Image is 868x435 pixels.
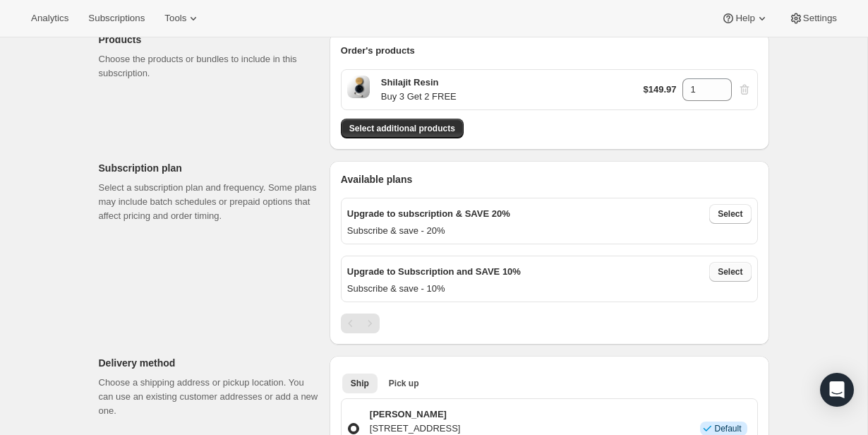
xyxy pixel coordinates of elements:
[713,8,777,28] button: Help
[341,172,412,186] span: Available plans
[351,378,369,389] span: Ship
[381,76,457,90] p: Shilajit Resin
[347,282,752,296] p: Subscribe & save - 10%
[156,8,209,28] button: Tools
[820,373,854,407] div: Open Intercom Messenger
[99,52,318,81] p: Choose the products or bundles to include in this subscription.
[347,265,521,279] p: Upgrade to Subscription and SAVE 10%
[347,76,370,98] span: Buy 3 Get 2 FREE
[709,262,751,282] button: Select
[709,204,751,224] button: Select
[31,13,68,24] span: Analytics
[389,378,419,389] span: Pick up
[341,45,415,56] span: Order's products
[99,181,318,223] p: Select a subscription plan and frequency. Some plans may include batch schedules or prepaid optio...
[803,13,837,24] span: Settings
[341,119,464,138] button: Select additional products
[370,407,461,422] p: [PERSON_NAME]
[347,207,510,221] p: Upgrade to subscription & SAVE 20%
[718,266,742,278] span: Select
[164,13,186,24] span: Tools
[381,90,457,104] p: Buy 3 Get 2 FREE
[349,123,455,134] span: Select additional products
[23,8,77,28] button: Analytics
[80,8,153,28] button: Subscriptions
[88,13,145,24] span: Subscriptions
[347,224,752,238] p: Subscribe & save - 20%
[718,208,742,220] span: Select
[714,423,741,434] span: Default
[99,376,318,418] p: Choose a shipping address or pickup location. You can use an existing customer addresses or add a...
[735,13,754,24] span: Help
[780,8,845,28] button: Settings
[644,83,677,97] p: $149.97
[341,314,380,333] nav: Pagination
[99,161,318,175] p: Subscription plan
[99,356,318,370] p: Delivery method
[99,32,318,47] p: Products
